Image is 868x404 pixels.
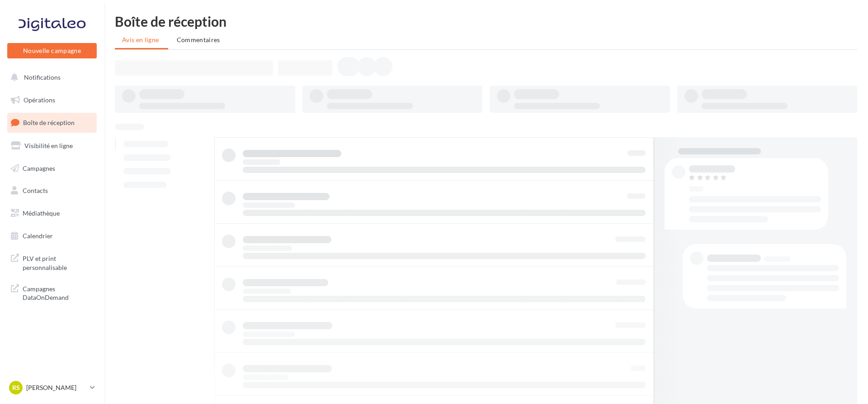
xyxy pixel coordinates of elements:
[5,159,99,178] a: Campagnes
[23,187,48,194] span: Contacts
[7,379,97,396] a: RS [PERSON_NAME]
[24,73,61,81] span: Notifications
[24,96,55,104] span: Opérations
[5,68,95,87] button: Notifications
[5,204,99,223] a: Médiathèque
[5,249,99,275] a: PLV et print personnalisable
[26,383,86,392] p: [PERSON_NAME]
[23,283,93,302] span: Campagnes DataOnDemand
[5,91,99,110] a: Opérations
[115,14,857,28] div: Boîte de réception
[5,279,99,306] a: Campagnes DataOnDemand
[23,232,53,240] span: Calendrier
[24,142,73,149] span: Visibilité en ligne
[23,209,60,217] span: Médiathèque
[23,119,75,126] span: Boîte de réception
[12,383,20,392] span: RS
[177,36,220,43] span: Commentaires
[23,252,93,272] span: PLV et print personnalisable
[5,226,99,245] a: Calendrier
[23,164,55,172] span: Campagnes
[7,43,97,58] button: Nouvelle campagne
[5,136,99,155] a: Visibilité en ligne
[5,181,99,200] a: Contacts
[5,113,99,132] a: Boîte de réception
